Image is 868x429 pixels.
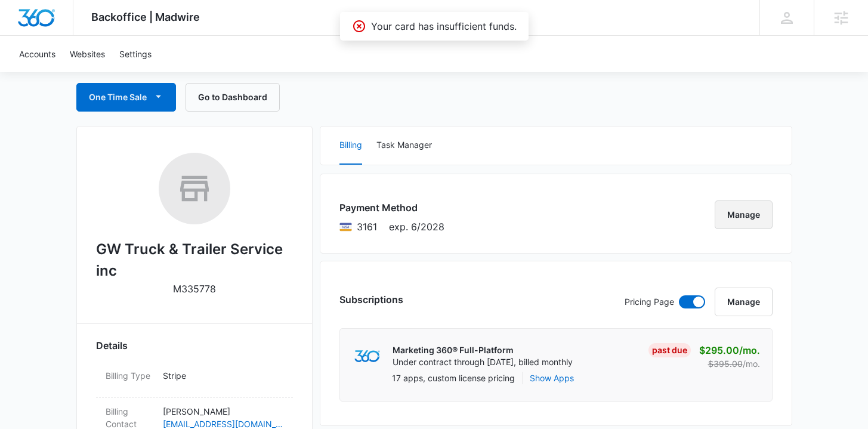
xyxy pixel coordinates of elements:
button: Task Manager [376,126,432,165]
p: Stripe [163,369,283,382]
span: /mo. [743,359,760,369]
p: [PERSON_NAME] [163,405,283,418]
a: Accounts [12,36,63,72]
button: Show Apps [530,372,574,384]
p: Pricing Page [625,295,674,308]
div: Past Due [648,343,691,357]
p: 17 apps, custom license pricing [392,372,515,384]
h3: Subscriptions [339,292,403,307]
span: exp. 6/2028 [389,220,444,234]
dt: Billing Type [106,369,153,382]
button: Manage [715,288,773,316]
p: $295.00 [699,343,760,357]
span: /mo. [739,344,760,356]
a: Settings [112,36,159,72]
p: Your card has insufficient funds. [371,19,517,33]
span: Details [96,338,128,353]
h3: Payment Method [339,200,444,215]
p: Marketing 360® Full-Platform [393,344,573,356]
s: $395.00 [708,359,743,369]
button: One Time Sale [76,83,176,112]
p: M335778 [173,282,216,296]
span: Backoffice | Madwire [91,11,200,23]
span: Visa ending with [357,220,377,234]
a: Websites [63,36,112,72]
h2: GW Truck & Trailer Service inc [96,239,293,282]
button: Manage [715,200,773,229]
button: Go to Dashboard [186,83,280,112]
button: Billing [339,126,362,165]
p: Under contract through [DATE], billed monthly [393,356,573,368]
img: marketing360Logo [354,350,380,363]
div: Billing TypeStripe [96,362,293,398]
